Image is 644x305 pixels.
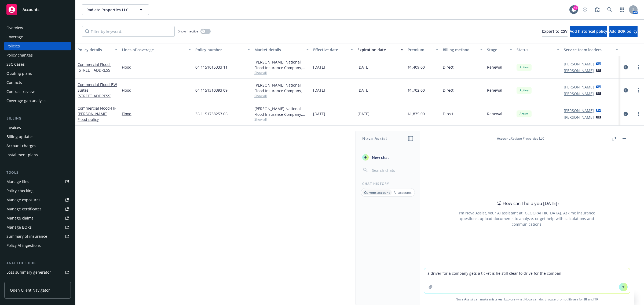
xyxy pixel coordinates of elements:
a: [PERSON_NAME] [564,108,594,113]
a: [PERSON_NAME] [564,114,594,120]
a: TR [594,297,598,302]
div: Service team leaders [564,47,613,53]
div: Coverage gap analysis [6,96,46,105]
button: Stage [485,43,514,56]
a: Policy checking [4,187,71,195]
div: Policy number [195,47,244,53]
a: circleInformation [623,64,629,70]
a: Manage claims [4,214,71,222]
a: Account charges [4,142,71,150]
a: Loss summary generator [4,268,71,277]
span: Show all [254,94,309,98]
div: SSC Cases [6,60,25,69]
button: Add BOR policy [609,26,638,37]
span: [DATE] [313,111,325,117]
a: Contacts [4,78,71,87]
button: Market details [252,43,311,56]
button: Lines of coverage [120,43,193,56]
button: Status [514,43,562,56]
a: Report a Bug [592,4,603,15]
a: more [635,87,642,94]
div: Manage exposures [6,196,41,204]
a: [PERSON_NAME] [564,91,594,96]
span: Account [497,136,510,141]
button: Premium [405,43,441,56]
a: circleInformation [623,87,629,94]
div: 46 [573,5,578,10]
button: Export to CSV [542,26,568,37]
div: Premium [408,47,433,53]
div: Manage claims [6,214,34,222]
div: How can I help you [DATE]? [495,200,559,207]
a: [PERSON_NAME] [564,84,594,90]
span: Accounts [23,8,39,12]
div: [PERSON_NAME] National Flood Insurance Company, [PERSON_NAME] Flood [254,82,309,94]
a: Contract review [4,87,71,96]
a: BI [584,297,587,302]
div: Manage BORs [6,223,32,232]
div: Billing updates [6,132,34,141]
a: Flood [122,87,191,93]
span: Add BOR policy [609,29,638,34]
a: Commercial Flood [78,62,112,73]
span: 04 1151015333 11 [195,64,228,70]
div: Coverage [6,33,23,41]
span: [DATE] [357,87,369,93]
div: Billing [4,116,71,121]
a: Quoting plans [4,69,71,78]
p: Current account [364,190,390,195]
div: Contacts [6,78,22,87]
span: Active [519,111,529,116]
div: Lines of coverage [122,47,185,53]
a: Commercial Flood [78,106,116,122]
div: [PERSON_NAME] National Flood Insurance Company, [PERSON_NAME] Flood [254,59,309,70]
h1: Nova Assist [362,136,387,141]
a: Policy changes [4,51,71,59]
a: Manage certificates [4,205,71,213]
a: [PERSON_NAME] [564,61,594,67]
a: Billing updates [4,132,71,141]
a: Invoices [4,123,71,132]
a: Policy AI ingestions [4,241,71,250]
a: Coverage gap analysis [4,96,71,105]
div: Stage [487,47,506,53]
input: Search chats [371,166,414,174]
div: Account charges [6,142,36,150]
a: [PERSON_NAME] [564,68,594,73]
div: Summary of insurance [6,232,47,241]
div: Market details [254,47,303,53]
button: New chat [360,152,416,162]
div: Manage certificates [6,205,42,213]
a: Policies [4,42,71,50]
div: Policy details [78,47,112,53]
span: $1,835.00 [408,111,425,117]
span: Add historical policy [570,29,607,34]
div: Policy checking [6,187,34,195]
div: I'm Nova Assist, your AI assistant at [GEOGRAPHIC_DATA]. Ask me insurance questions, upload docum... [452,210,602,227]
a: circleInformation [623,111,629,117]
span: [DATE] [357,64,369,70]
button: Add historical policy [570,26,607,37]
span: Manage exposures [4,196,71,204]
button: Radiate Properties LLC [82,4,149,15]
a: Flood [122,64,191,70]
a: Manage BORs [4,223,71,232]
span: Export to CSV [542,29,568,34]
div: : Radiate Properties LLC [497,136,544,141]
div: Invoices [6,123,21,132]
span: - Hi-[PERSON_NAME] Flood policy [78,106,116,122]
span: Renewal [487,64,502,70]
a: more [635,64,642,70]
span: [DATE] [313,87,325,93]
a: Summary of insurance [4,232,71,241]
a: Commercial Flood [78,82,117,98]
a: Flood [122,111,191,117]
div: Policies [6,42,20,50]
button: Effective date [311,43,355,56]
span: - BW Suites [STREET_ADDRESS] [78,82,117,98]
span: 36 1151738253 06 [195,111,228,117]
div: Installment plans [6,151,38,159]
div: Manage files [6,177,29,186]
div: Policy changes [6,51,33,59]
span: Show all [254,117,309,122]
